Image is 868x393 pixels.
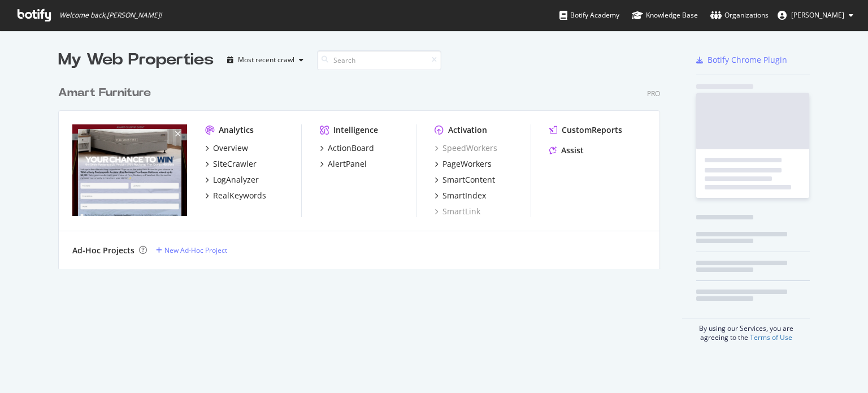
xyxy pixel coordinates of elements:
[549,145,584,156] a: Assist
[320,142,374,154] a: ActionBoard
[223,51,308,69] button: Most recent crawl
[205,174,259,185] a: LogAnalyzer
[205,142,248,154] a: Overview
[710,10,769,21] div: Organizations
[58,71,669,269] div: grid
[682,318,810,342] div: By using our Services, you are agreeing to the
[238,57,294,63] div: Most recent crawl
[435,142,497,154] a: SpeedWorkers
[708,54,787,66] div: Botify Chrome Plugin
[58,85,151,101] div: Amart Furniture
[435,206,480,217] a: SmartLink
[632,10,698,21] div: Knowledge Base
[435,190,486,201] a: SmartIndex
[750,332,792,342] a: Terms of Use
[59,11,162,20] span: Welcome back, [PERSON_NAME] !
[328,158,367,170] div: AlertPanel
[156,245,227,255] a: New Ad-Hoc Project
[333,124,378,136] div: Intelligence
[442,174,495,185] div: SmartContent
[696,54,787,66] a: Botify Chrome Plugin
[448,124,487,136] div: Activation
[442,190,486,201] div: SmartIndex
[435,174,495,185] a: SmartContent
[559,10,619,21] div: Botify Academy
[320,158,367,170] a: AlertPanel
[769,6,862,24] button: [PERSON_NAME]
[317,50,441,70] input: Search
[435,158,492,170] a: PageWorkers
[549,124,622,136] a: CustomReports
[328,142,374,154] div: ActionBoard
[164,245,227,255] div: New Ad-Hoc Project
[442,158,492,170] div: PageWorkers
[205,190,266,201] a: RealKeywords
[561,145,584,156] div: Assist
[205,158,257,170] a: SiteCrawler
[213,174,259,185] div: LogAnalyzer
[72,124,187,216] img: amartfurniture.com.au
[791,10,844,20] span: Thomas Nicholson
[72,245,134,256] div: Ad-Hoc Projects
[213,190,266,201] div: RealKeywords
[213,142,248,154] div: Overview
[219,124,254,136] div: Analytics
[647,89,660,98] div: Pro
[562,124,622,136] div: CustomReports
[58,49,214,71] div: My Web Properties
[213,158,257,170] div: SiteCrawler
[58,85,155,101] a: Amart Furniture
